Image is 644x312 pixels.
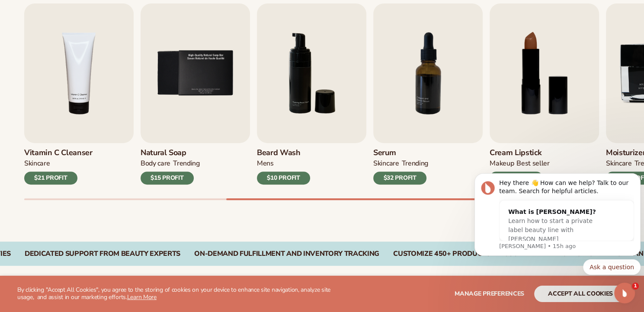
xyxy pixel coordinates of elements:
[373,3,483,185] a: 7 / 9
[141,3,250,185] a: 5 / 9
[24,148,93,158] h3: Vitamin C Cleanser
[257,172,310,185] div: $10 PROFIT
[373,172,426,185] div: $32 PROFIT
[141,148,200,158] h3: Natural Soap
[393,250,490,258] div: CUSTOMIZE 450+ PRODUCTS
[632,283,639,290] span: 1
[127,293,157,301] a: Learn More
[173,159,199,168] div: TRENDING
[257,3,366,185] a: 6 / 9
[24,3,134,185] a: 4 / 9
[257,159,274,168] div: mens
[25,250,180,258] div: Dedicated Support From Beauty Experts
[17,287,346,301] p: By clicking "Accept All Cookies", you agree to the storing of cookies on your device to enhance s...
[516,159,550,168] div: BEST SELLER
[141,172,194,185] div: $15 PROFIT
[24,172,77,185] div: $21 PROFIT
[490,148,550,158] h3: Cream Lipstick
[614,283,635,303] iframe: Intercom live chat
[455,286,524,302] button: Manage preferences
[257,148,310,158] h3: Beard Wash
[534,286,627,302] button: accept all cookies
[373,148,428,158] h3: Serum
[373,159,399,168] div: SKINCARE
[401,159,428,168] div: TRENDING
[455,290,524,298] span: Manage preferences
[141,159,170,168] div: BODY Care
[24,159,50,168] div: Skincare
[194,250,379,258] div: On-Demand Fulfillment and Inventory Tracking
[490,159,514,168] div: MAKEUP
[490,3,599,185] a: 8 / 9
[471,166,644,280] iframe: Intercom notifications message
[606,159,631,168] div: SKINCARE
